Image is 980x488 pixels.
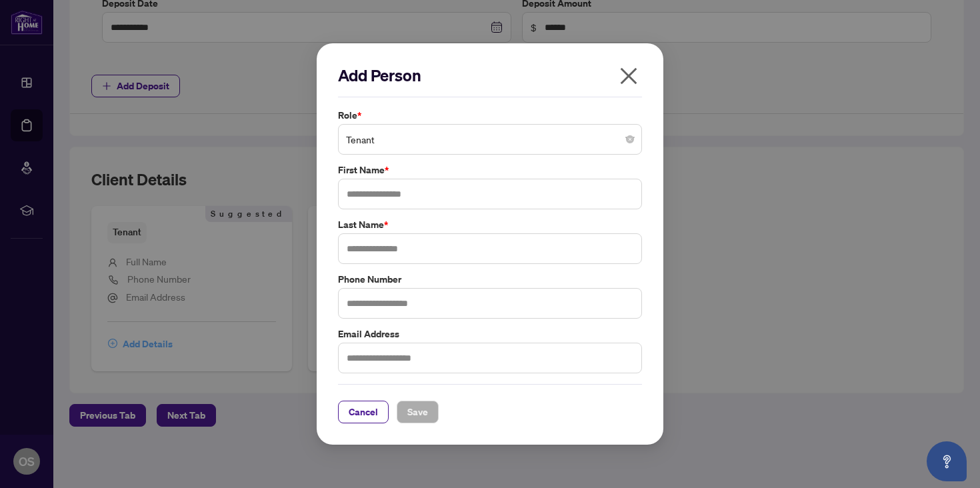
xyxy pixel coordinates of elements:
span: Cancel [349,401,378,423]
span: Tenant [346,127,634,152]
span: close [618,65,639,87]
label: Email Address [338,327,642,341]
h2: Add Person [338,65,642,86]
button: Save [397,401,439,423]
label: Role [338,108,642,123]
label: Phone Number [338,272,642,287]
span: close-circle [626,135,634,143]
label: First Name [338,163,642,177]
label: Last Name [338,217,642,232]
button: Cancel [338,401,389,423]
button: Open asap [927,441,967,481]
